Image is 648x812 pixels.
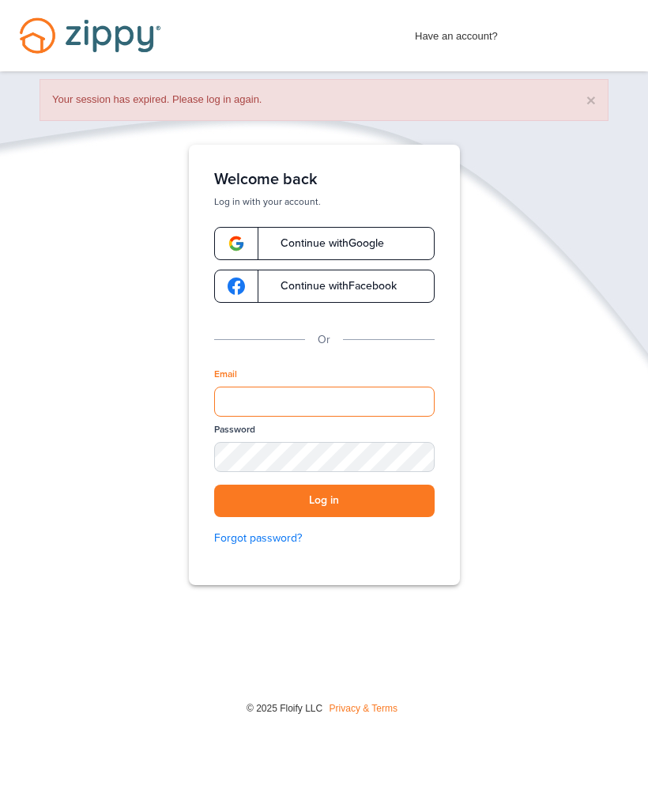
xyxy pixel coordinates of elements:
img: google-logo [228,278,245,295]
label: Email [214,368,237,381]
p: Or [318,331,330,349]
span: Continue with Facebook [265,281,397,292]
button: × [586,92,596,108]
a: Privacy & Terms [330,703,397,714]
button: Log in [214,485,435,517]
a: Forgot password? [214,530,435,547]
label: Password [214,423,255,436]
p: Log in with your account. [214,195,435,208]
div: Your session has expired. Please log in again. [40,79,608,121]
h1: Welcome back [214,170,435,189]
span: © 2025 Floify LLC [247,703,322,714]
input: Password [214,442,435,472]
a: google-logoContinue withGoogle [214,227,435,260]
span: Continue with Google [265,238,384,249]
input: Email [214,387,435,417]
a: google-logoContinue withFacebook [214,270,435,303]
img: google-logo [228,235,245,252]
span: Have an account? [415,20,498,45]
